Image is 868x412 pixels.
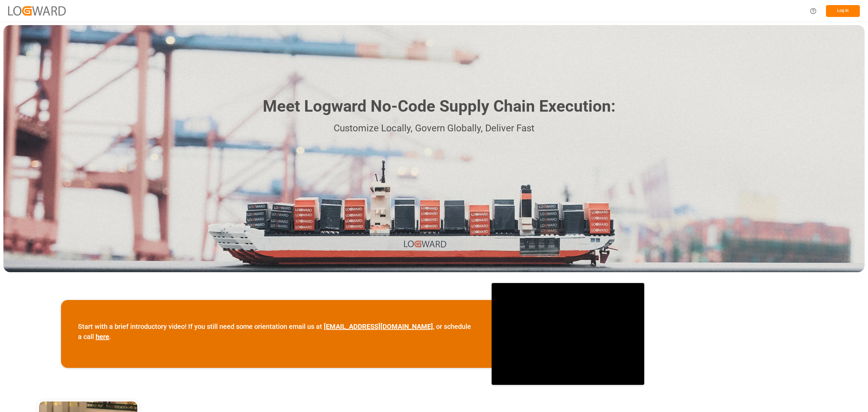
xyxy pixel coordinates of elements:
button: Log In [826,5,860,17]
button: Help Center [806,3,821,19]
h1: Meet Logward No-Code Supply Chain Execution: [263,94,615,118]
p: Customize Locally, Govern Globally, Deliver Fast [253,121,615,136]
a: here [96,333,109,341]
img: Logward_new_orange.png [8,6,66,15]
a: [EMAIL_ADDRESS][DOMAIN_NAME] [324,322,433,331]
p: Start with a brief introductory video! If you still need some orientation email us at , or schedu... [78,321,475,342]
